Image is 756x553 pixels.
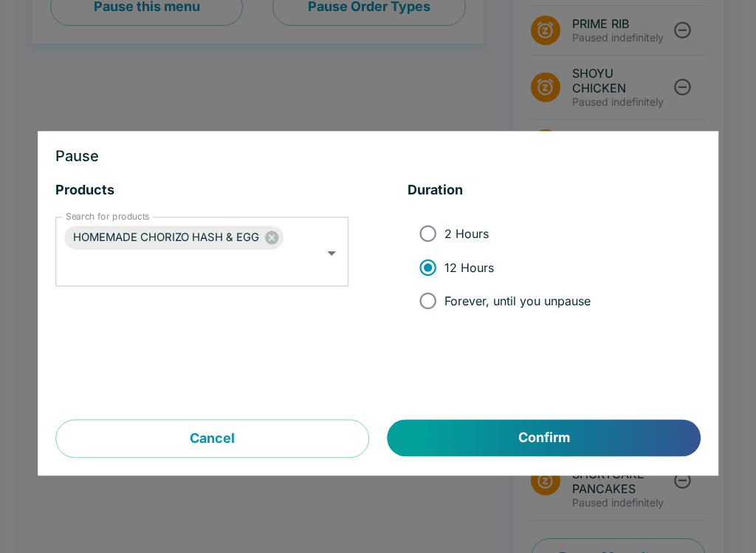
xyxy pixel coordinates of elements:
span: 2 Hours [444,226,489,241]
button: Cancel [55,420,369,458]
h5: Products [55,182,348,200]
h3: Pause [55,149,701,164]
span: Forever, until you unpause [444,294,591,308]
span: 12 Hours [444,260,494,275]
h5: Duration [408,182,701,200]
label: Search for products [66,211,149,223]
button: Open [320,242,343,265]
button: Confirm [388,420,701,457]
div: HOMEMADE CHORIZO HASH & EGG [64,226,283,250]
span: HOMEMADE CHORIZO HASH & EGG [64,229,268,246]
